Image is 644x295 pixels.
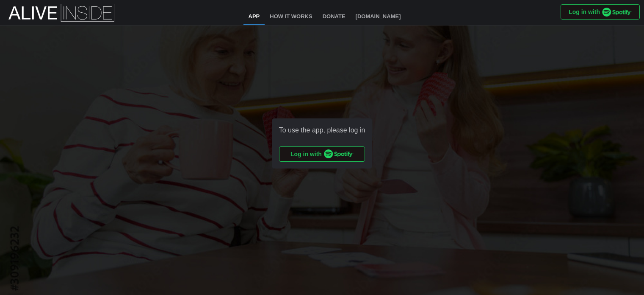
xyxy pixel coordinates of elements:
div: To use the app, please log in [279,125,365,136]
img: Alive Inside Logo [8,4,114,22]
img: Spotify_Logo_RGB_Green.9ff49e53.png [324,149,354,158]
button: Log in with [279,146,365,162]
a: [DOMAIN_NAME] [351,9,406,25]
a: App [243,9,265,25]
button: Log in with [561,4,640,20]
a: How It Works [265,9,317,25]
span: Log in with [569,5,632,19]
img: Spotify_Logo_RGB_Green.9ff49e53.png [602,8,632,17]
span: Log in with [290,147,354,161]
a: Donate [318,9,351,25]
